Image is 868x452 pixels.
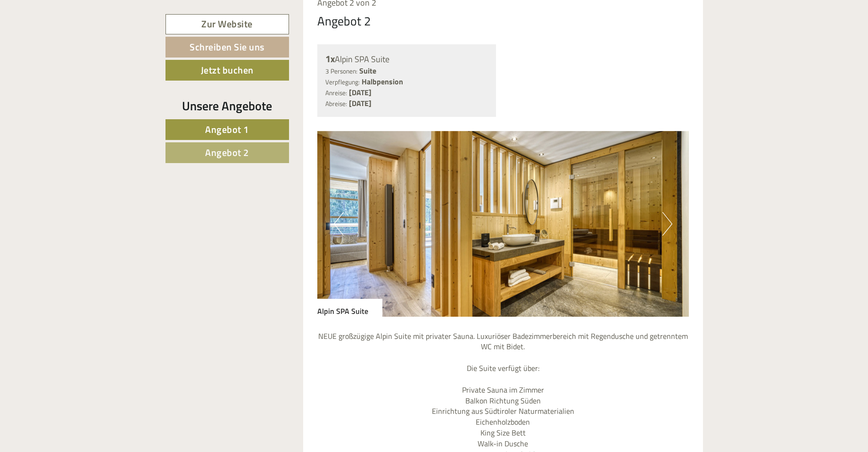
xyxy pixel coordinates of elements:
[165,60,289,81] a: Jetzt buchen
[349,98,372,109] b: [DATE]
[325,66,357,76] small: 3 Personen:
[166,7,205,23] div: Freitag
[325,51,335,66] b: 1x
[7,25,150,54] div: Guten Tag, wie können wir Ihnen helfen?
[362,76,403,87] b: Halbpension
[165,14,289,34] a: Zur Website
[317,299,382,317] div: Alpin SPA Suite
[14,27,146,35] div: [GEOGRAPHIC_DATA]
[311,244,372,265] button: Senden
[317,131,689,317] img: image
[205,122,249,137] span: Angebot 1
[325,99,347,108] small: Abreise:
[662,212,672,236] button: Next
[165,97,289,115] div: Unsere Angebote
[334,212,344,236] button: Previous
[14,46,146,52] small: 15:49
[325,52,488,66] div: Alpin SPA Suite
[205,145,249,160] span: Angebot 2
[359,65,376,76] b: Suite
[325,88,347,98] small: Anreise:
[325,77,360,87] small: Verpflegung:
[165,37,289,58] a: Schreiben Sie uns
[317,12,371,30] div: Angebot 2
[349,87,372,98] b: [DATE]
